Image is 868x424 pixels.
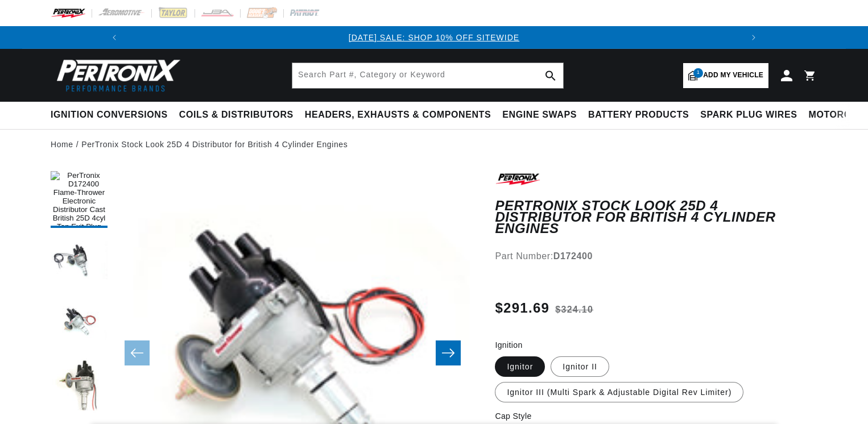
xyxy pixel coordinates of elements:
input: Search Part #, Category or Keyword [292,63,563,88]
slideshow-component: Translation missing: en.sections.announcements.announcement_bar [22,26,846,49]
legend: Ignition [495,339,523,351]
div: Announcement [126,31,743,44]
button: Load image 1 in gallery view [51,171,108,228]
span: $291.69 [495,298,549,318]
a: Home [51,138,73,151]
button: Slide left [125,340,150,365]
span: Ignition Conversions [51,109,168,121]
button: Slide right [436,340,461,365]
label: Ignitor III (Multi Spark & Adjustable Digital Rev Limiter) [495,382,743,402]
button: Translation missing: en.sections.announcements.previous_announcement [103,26,126,49]
summary: Battery Products [582,102,695,128]
label: Ignitor [495,356,545,377]
summary: Ignition Conversions [51,102,173,128]
button: search button [538,63,563,88]
legend: Cap Style [495,410,532,422]
summary: Headers, Exhausts & Components [299,102,497,128]
span: Add my vehicle [703,70,763,81]
button: Load image 4 in gallery view [51,359,108,415]
label: Ignitor II [551,356,609,377]
summary: Coils & Distributors [173,102,299,128]
button: Translation missing: en.sections.announcements.next_announcement [742,26,765,49]
strong: D172400 [553,251,593,261]
button: Load image 2 in gallery view [51,234,108,290]
s: $324.10 [555,303,593,317]
summary: Spark Plug Wires [695,102,803,128]
span: Spark Plug Wires [700,109,797,121]
h1: PerTronix Stock Look 25D 4 Distributor for British 4 Cylinder Engines [495,200,817,235]
span: Battery Products [588,109,689,121]
img: Pertronix [51,56,181,95]
div: 1 of 3 [126,31,743,44]
span: Coils & Distributors [179,109,294,121]
button: Load image 3 in gallery view [51,296,108,353]
nav: breadcrumbs [51,138,817,151]
span: Headers, Exhausts & Components [305,109,491,121]
div: Part Number: [495,249,817,264]
summary: Engine Swaps [497,102,582,128]
a: [DATE] SALE: SHOP 10% OFF SITEWIDE [349,33,519,42]
a: 1Add my vehicle [683,63,768,88]
span: 1 [693,68,703,78]
span: Engine Swaps [502,109,577,121]
a: PerTronix Stock Look 25D 4 Distributor for British 4 Cylinder Engines [81,138,348,151]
